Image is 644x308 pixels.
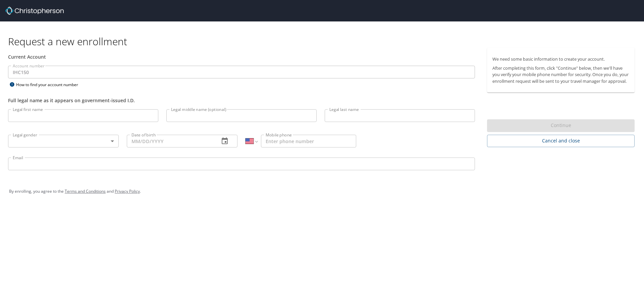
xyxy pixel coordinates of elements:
[487,135,635,147] button: Cancel and close
[65,188,106,194] a: Terms and Conditions
[8,135,119,147] div: ​
[115,188,140,194] a: Privacy Policy
[492,56,629,62] p: We need some basic information to create your account.
[127,135,214,147] input: MM/DD/YYYY
[9,183,635,200] div: By enrolling, you agree to the and .
[8,53,475,60] div: Current Account
[492,65,629,84] p: After completing this form, click "Continue" below, then we'll have you verify your mobile phone ...
[492,137,629,145] span: Cancel and close
[5,7,64,15] img: cbt logo
[8,80,92,89] div: How to find your account number
[8,97,475,104] div: Full legal name as it appears on government-issued I.D.
[261,135,356,147] input: Enter phone number
[8,35,640,48] h1: Request a new enrollment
